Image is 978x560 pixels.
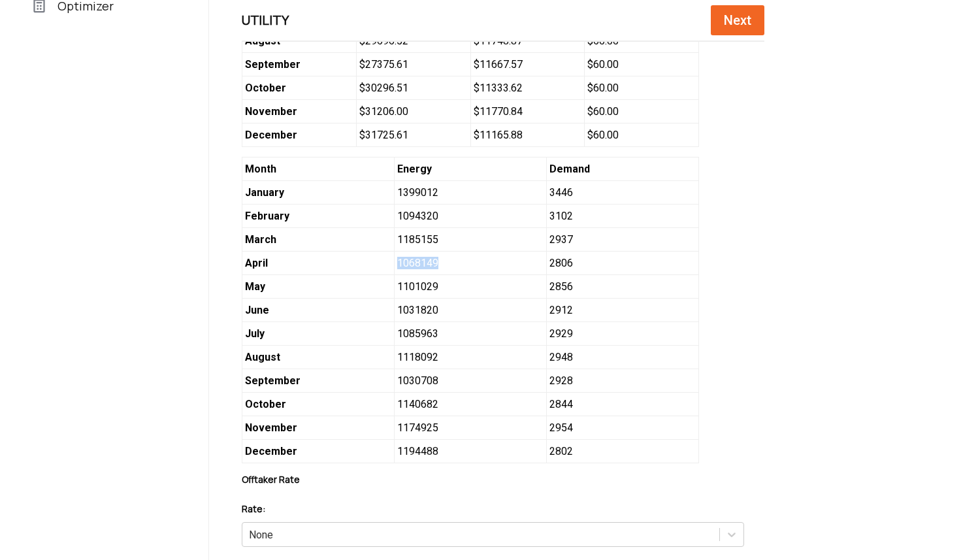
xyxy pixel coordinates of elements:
span: $ 60.00 [584,76,698,100]
span: 2929 [546,322,698,346]
span: 1031820 [394,299,546,322]
span: 1094320 [394,205,546,228]
strong: February [245,210,289,222]
strong: April [245,257,268,269]
span: 1030708 [394,369,546,393]
span: 2806 [546,252,698,275]
span: $ 30296.51 [356,76,470,100]
span: 3102 [546,205,698,228]
span: 1194488 [394,440,546,463]
span: $ 31725.61 [356,124,470,147]
span: $ 11333.62 [470,76,585,100]
span: 2937 [546,228,698,252]
strong: September [245,58,301,71]
strong: January [245,186,284,199]
span: 2844 [546,393,698,416]
div: None [249,529,273,541]
span: 1085963 [394,322,546,346]
span: 1399012 [394,181,546,205]
strong: August [245,351,280,363]
span: 1140682 [394,393,546,416]
strong: Month [245,163,276,175]
strong: October [245,82,286,94]
strong: October [245,398,286,410]
strong: March [245,233,276,246]
strong: November [245,421,297,434]
strong: June [245,304,269,316]
span: 2856 [546,275,698,299]
span: Next [721,12,755,28]
span: $ 60.00 [584,53,698,76]
span: 2912 [546,299,698,322]
span: 3446 [546,181,698,205]
strong: July [245,327,265,340]
span: 2928 [546,369,698,393]
span: 2948 [546,346,698,369]
strong: Demand [549,163,590,175]
strong: November [245,105,297,118]
strong: May [245,280,265,293]
span: $ 27375.61 [356,53,470,76]
span: $ 11667.57 [470,53,585,76]
span: $ 11165.88 [470,124,585,147]
strong: December [245,445,297,457]
span: 1174925 [394,416,546,440]
strong: Energy [397,163,432,175]
strong: September [245,374,301,387]
span: $ 60.00 [584,100,698,124]
span: $ 11770.84 [470,100,585,124]
span: 1118092 [394,346,546,369]
label: Offtaker Rate [242,473,300,486]
strong: December [245,129,297,141]
span: $ 31206.00 [356,100,470,124]
h2: Utility [242,10,289,30]
span: 1068149 [394,252,546,275]
span: 1101029 [394,275,546,299]
span: 1185155 [394,228,546,252]
span: 2954 [546,416,698,440]
span: 2802 [546,440,698,463]
button: Next [711,5,764,35]
span: $ 60.00 [584,124,698,147]
label: Rate: [242,502,744,516]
